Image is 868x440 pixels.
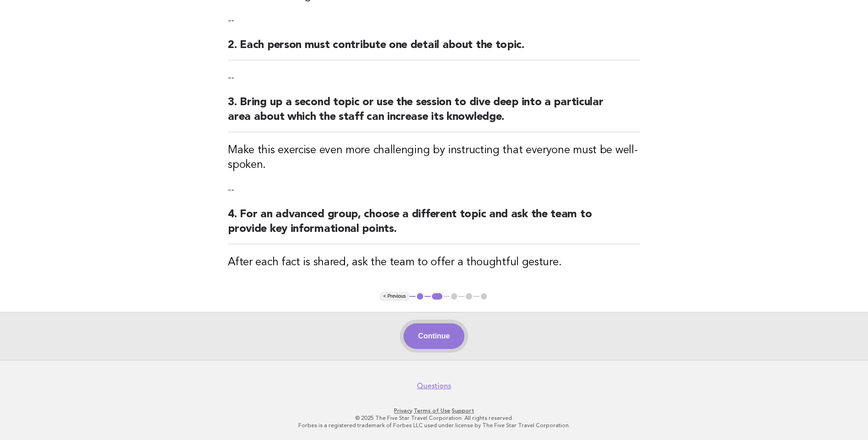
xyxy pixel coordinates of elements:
[154,422,714,429] p: Forbes is a registered trademark of Forbes LLC used under license by The Five Star Travel Corpora...
[228,207,640,244] h2: 4. For an advanced group, choose a different topic and ask the team to provide key informational ...
[404,323,464,349] button: Continue
[431,292,444,301] button: 2
[228,183,640,196] p: --
[452,408,474,414] a: Support
[414,408,450,414] a: Terms of Use
[228,95,640,132] h2: 3. Bring up a second topic or use the session to dive deep into a particular area about which the...
[228,255,640,270] h3: After each fact is shared, ask the team to offer a thoughtful gesture.
[228,38,640,60] h2: 2. Each person must contribute one detail about the topic.
[154,407,714,414] p: · ·
[415,292,425,301] button: 1
[228,71,640,84] p: --
[228,143,640,172] h3: Make this exercise even more challenging by instructing that everyone must be well-spoken.
[228,14,640,27] p: --
[394,408,412,414] a: Privacy
[417,381,451,391] a: Questions
[154,414,714,422] p: © 2025 The Five Star Travel Corporation. All rights reserved.
[380,292,410,301] button: < Previous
